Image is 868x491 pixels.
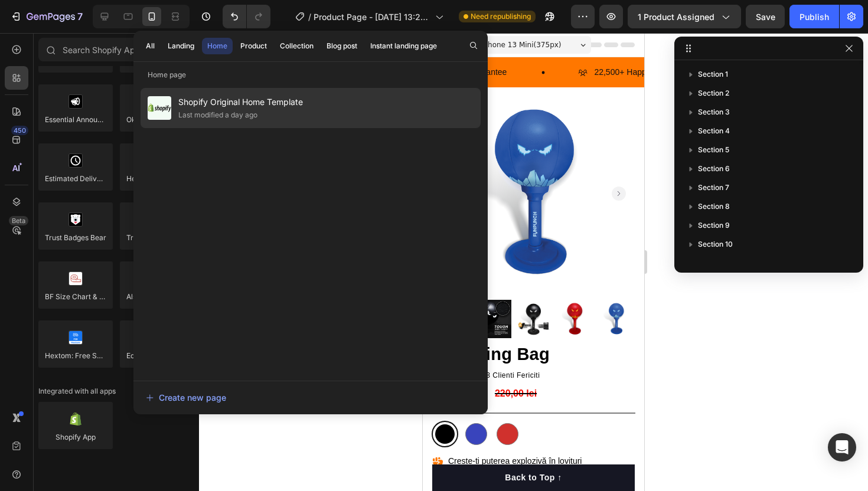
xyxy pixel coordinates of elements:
span: Integrated with all apps [38,386,116,397]
div: Instant landing page [370,41,437,51]
div: Create new page [146,391,226,404]
div: 189,00 lei [9,349,64,372]
span: Save [756,12,775,22]
p: 7 [77,9,83,24]
div: 450 [11,126,28,135]
span: Section 6 [698,163,730,175]
span: Section 8 [698,201,730,212]
p: Crește-ți puterea explozivă în lovituri [25,421,211,436]
div: Back to Top ↑ [82,438,139,451]
div: Home [207,41,227,51]
button: All [141,38,160,54]
button: 1 product assigned [628,5,741,28]
span: Section 10 [698,238,733,250]
div: Blog post [327,41,357,51]
button: Landing [162,38,200,54]
div: All [146,41,155,51]
button: Blog post [321,38,363,54]
p: Home page [133,69,488,81]
span: Section 1 [698,68,728,80]
div: Last modified a day ago [178,109,257,121]
span: Shopify Original Home Template [178,95,303,109]
span: / [308,11,311,23]
div: Undo/Redo [223,5,270,28]
span: Section 9 [698,220,730,231]
div: Publish [800,11,829,23]
span: Need republishing [471,11,531,22]
button: Save [746,5,785,28]
p: 483 Clienti Fericiti [55,337,117,348]
div: Collection [280,41,314,51]
span: Section 7 [698,182,729,194]
button: 7 [5,5,88,28]
span: Section 4 [698,125,730,137]
span: Product Page - [DATE] 13:27:27 [314,11,430,23]
span: Section 5 [698,144,729,156]
div: Open Intercom Messenger [828,433,856,461]
button: Back to Top ↑ [9,431,212,458]
button: Create new page [145,386,476,410]
div: Landing [168,41,194,51]
button: Carousel Next Arrow [189,153,203,168]
button: Collection [275,38,319,54]
input: Search Shopify Apps [38,38,194,61]
button: Instant landing page [365,38,442,54]
div: 220,00 lei [71,351,115,371]
span: Section 2 [698,87,729,99]
button: Product [235,38,272,54]
h1: Punching Bag [9,307,213,336]
button: Carousel Back Arrow [18,153,32,168]
button: Home [202,38,233,54]
p: 22,500+ Happy Customers [171,32,270,47]
span: Section 3 [698,106,730,118]
button: Publish [789,5,839,28]
iframe: Design area [423,33,644,491]
span: 1 product assigned [638,11,714,23]
div: Product [240,41,267,51]
div: Beta [9,216,28,225]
